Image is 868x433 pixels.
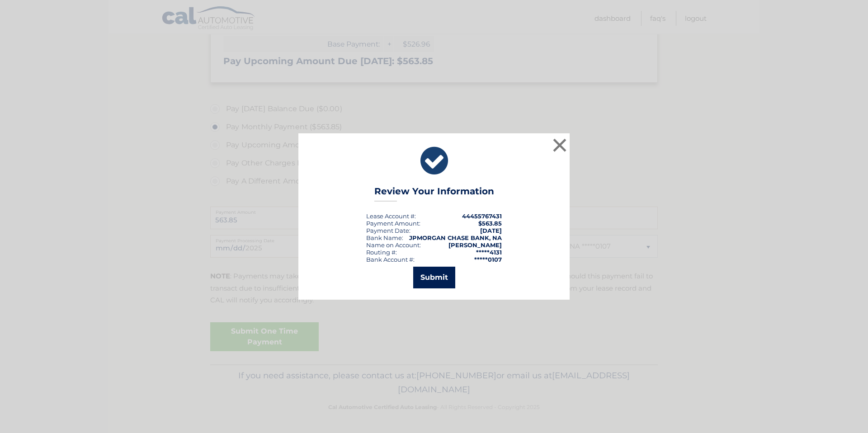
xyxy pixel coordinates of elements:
span: $563.85 [478,220,502,227]
div: Bank Account #: [366,256,415,263]
span: [DATE] [480,227,502,234]
strong: 44455767431 [462,212,502,220]
div: Lease Account #: [366,212,416,220]
span: Payment Date [366,227,409,234]
div: Name on Account: [366,241,421,249]
button: Submit [413,267,455,288]
div: Bank Name: [366,234,403,241]
div: Payment Amount: [366,220,420,227]
button: × [551,136,569,154]
h3: Review Your Information [374,186,494,202]
strong: [PERSON_NAME] [448,241,502,249]
strong: JPMORGAN CHASE BANK, NA [409,234,502,241]
div: : [366,227,410,234]
div: Routing #: [366,249,397,256]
